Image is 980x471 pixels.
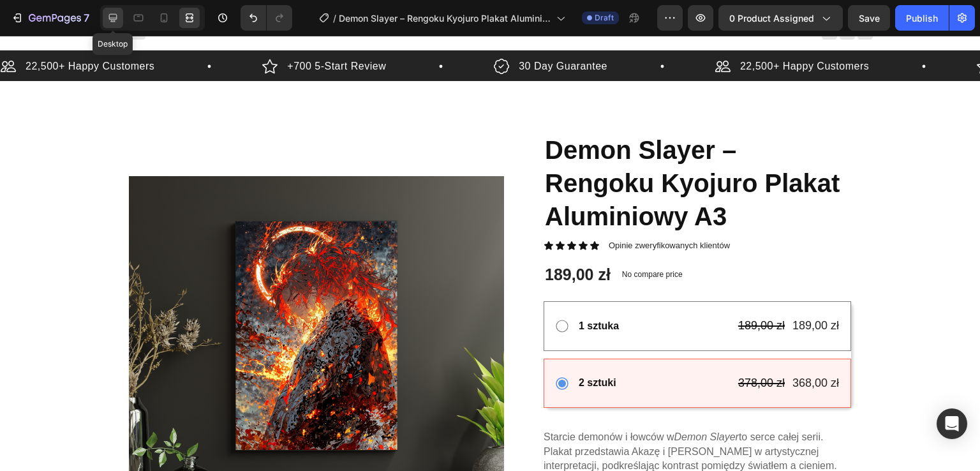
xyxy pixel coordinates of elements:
[718,5,843,31] button: 0 product assigned
[906,11,938,25] div: Publish
[859,13,880,24] span: Save
[791,281,840,299] div: 189,00 zł
[519,23,607,38] p: 30 Day Guarantee
[241,5,292,31] div: Undo/Redo
[848,5,890,31] button: Save
[740,23,869,38] p: 22,500+ Happy Customers
[544,96,851,198] h1: Demon Slayer – Rengoku Kyojuro Plakat Aluminiowy A3
[339,11,551,25] span: Demon Slayer – Rengoku Kyojuro Plakat Aluminiowy
[895,5,949,31] button: Publish
[579,284,619,297] p: 1 sztuka
[674,396,739,407] em: Demon Slayer
[595,12,614,24] span: Draft
[729,11,814,25] span: 0 product assigned
[737,281,786,299] div: 189,00 zł
[333,11,336,25] span: /
[287,23,386,38] p: +700 5-Start Review
[609,205,730,216] p: Opinie zweryfikowanych klientów
[26,23,154,38] p: 22,500+ Happy Customers
[791,339,840,356] div: 368,00 zł
[737,339,786,356] div: 378,00 zł
[5,5,95,31] button: 7
[544,227,612,251] div: 189,00 zł
[622,235,683,243] p: No compare price
[579,341,616,354] p: 2 sztuki
[84,10,89,26] p: 7
[937,408,967,439] div: Open Intercom Messenger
